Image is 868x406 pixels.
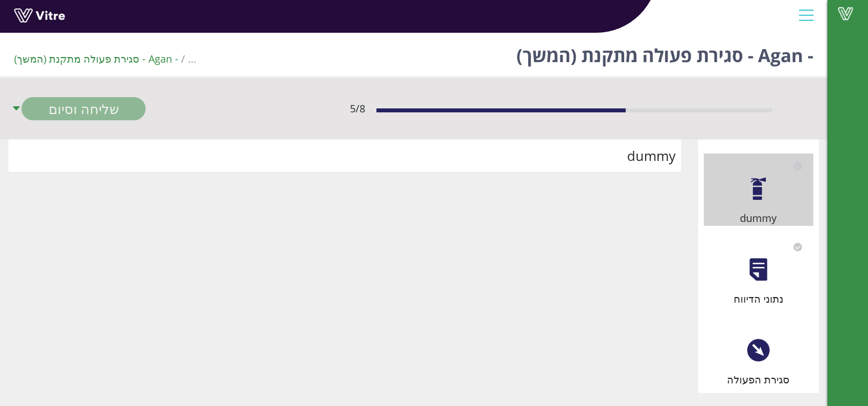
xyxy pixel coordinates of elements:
span: 5 / 8 [350,101,365,116]
li: - Agan - סגירת פעולה מתקנת (המשך) [14,51,188,67]
div: נתוני הדיווח [704,291,813,307]
div: dummy [704,210,813,226]
div: סגירת הפעולה [704,372,813,387]
h1: - Agan - סגירת פעולה מתקנת (המשך) [516,28,813,76]
div: dummy [14,145,676,167]
span: ... [188,52,196,66]
span: caret-down [11,97,21,120]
